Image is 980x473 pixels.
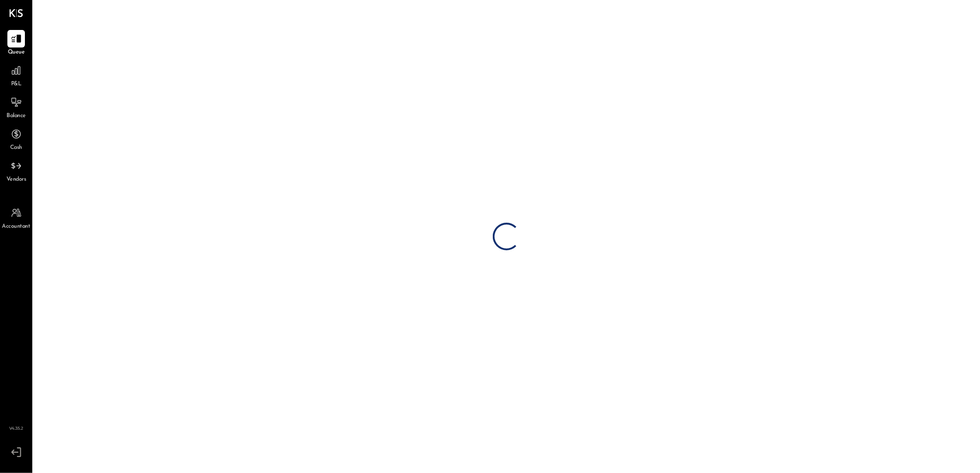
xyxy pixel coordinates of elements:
[0,157,32,184] a: Vendors
[0,125,32,152] a: Cash
[0,94,32,120] a: Balance
[2,223,30,231] span: Accountant
[11,80,22,89] span: P&L
[6,112,26,120] span: Balance
[10,144,22,152] span: Cash
[0,62,32,89] a: P&L
[8,48,25,57] span: Queue
[6,176,26,184] span: Vendors
[0,30,32,57] a: Queue
[0,204,32,231] a: Accountant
